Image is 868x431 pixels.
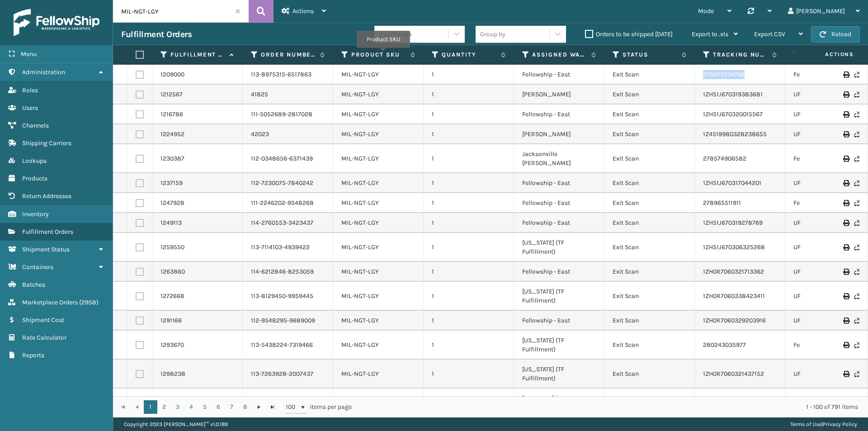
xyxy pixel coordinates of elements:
[251,369,313,379] a: 113-7263928-2007437
[514,213,604,233] td: Fellowship - East
[424,144,514,173] td: 1
[514,360,604,388] td: [US_STATE] (TF Fulfillment)
[823,421,857,427] a: Privacy Policy
[424,104,514,124] td: 1
[703,130,767,138] a: 1Z4519980328238655
[604,331,695,360] td: Exit Scan
[514,233,604,262] td: [US_STATE] (TF Fulfillment)
[843,371,849,377] i: Print Label
[251,292,313,301] a: 113-8129450-9959445
[854,156,859,162] i: Never Shipped
[341,155,379,162] a: MIL-NGT-LGY
[22,334,66,341] span: Rate Calculator
[341,199,379,207] a: MIL-NGT-LGY
[843,111,849,118] i: Print Label
[251,179,313,188] a: 112-7230075-7840242
[514,282,604,311] td: [US_STATE] (TF Fulfillment)
[266,400,279,414] a: Go to the last page
[854,91,859,98] i: Never Shipped
[480,29,505,39] div: Group by
[160,316,182,325] a: 1291166
[703,179,761,187] a: 1ZH51J670317044201
[424,124,514,144] td: 1
[22,316,64,324] span: Shipment Cost
[22,175,47,182] span: Products
[698,7,714,15] span: Mode
[843,180,849,186] i: Print Label
[854,244,859,251] i: Never Shipped
[703,317,766,324] a: 1ZH0R7060329203916
[144,400,157,414] a: 1
[424,233,514,262] td: 1
[843,91,849,98] i: Print Label
[514,85,604,104] td: [PERSON_NAME]
[341,292,379,300] a: MIL-NGT-LGY
[854,317,859,324] i: Never Shipped
[843,269,849,275] i: Print Label
[22,351,44,359] span: Reports
[255,403,263,411] span: Go to the next page
[22,122,49,129] span: Channels
[341,90,379,98] a: MIL-NGT-LGY
[251,267,314,276] a: 114-6212846-8253059
[251,316,315,325] a: 112-9548295-9689009
[160,292,184,301] a: 1272668
[854,111,859,118] i: Never Shipped
[854,200,859,206] i: Never Shipped
[251,130,269,139] a: 42023
[22,86,38,94] span: Roles
[364,403,859,412] div: 1 - 100 of 791 items
[514,388,604,417] td: [US_STATE] (TF Fulfillment)
[160,110,183,119] a: 1216786
[424,173,514,193] td: 1
[843,220,849,226] i: Print Label
[160,154,184,163] a: 1230387
[514,331,604,360] td: [US_STATE] (TF Fulfillment)
[124,417,228,431] p: Copyright 2023 [PERSON_NAME]™ v 1.0.189
[22,157,47,165] span: Lookups
[225,400,239,414] a: 7
[703,110,763,118] a: 1ZH51J670320015567
[532,51,587,59] label: Assigned Warehouse
[261,51,316,59] label: Order Number
[514,124,604,144] td: [PERSON_NAME]
[843,317,849,324] i: Print Label
[341,71,379,78] a: MIL-NGT-LGY
[341,179,379,187] a: MIL-NGT-LGY
[160,179,183,188] a: 1237159
[514,65,604,85] td: Fellowship - East
[604,104,695,124] td: Exit Scan
[604,124,695,144] td: Exit Scan
[703,268,764,275] a: 1ZH0R7060321713362
[157,400,171,414] a: 2
[514,144,604,173] td: Jacksonville [PERSON_NAME]
[22,246,70,253] span: Shipment Status
[239,400,252,414] a: 8
[212,400,225,414] a: 6
[790,421,821,427] a: Terms of Use
[843,342,849,348] i: Print Label
[604,144,695,173] td: Exit Scan
[160,70,184,79] a: 1209000
[854,220,859,226] i: Never Shipped
[251,70,311,79] a: 113-8975315-6517863
[424,331,514,360] td: 1
[514,104,604,124] td: Fellowship - East
[341,130,379,138] a: MIL-NGT-LGY
[703,90,763,98] a: 1ZH51J670319383681
[604,173,695,193] td: Exit Scan
[341,370,379,378] a: MIL-NGT-LGY
[854,293,859,299] i: Never Shipped
[604,282,695,311] td: Exit Scan
[514,311,604,331] td: Fellowship - East
[341,243,379,251] a: MIL-NGT-LGY
[160,218,182,227] a: 1249113
[22,104,38,112] span: Users
[22,228,73,236] span: Fulfillment Orders
[251,110,312,119] a: 111-5052689-2817028
[604,360,695,388] td: Exit Scan
[854,71,859,78] i: Never Shipped
[790,417,857,431] div: |
[424,282,514,311] td: 1
[843,200,849,206] i: Print Label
